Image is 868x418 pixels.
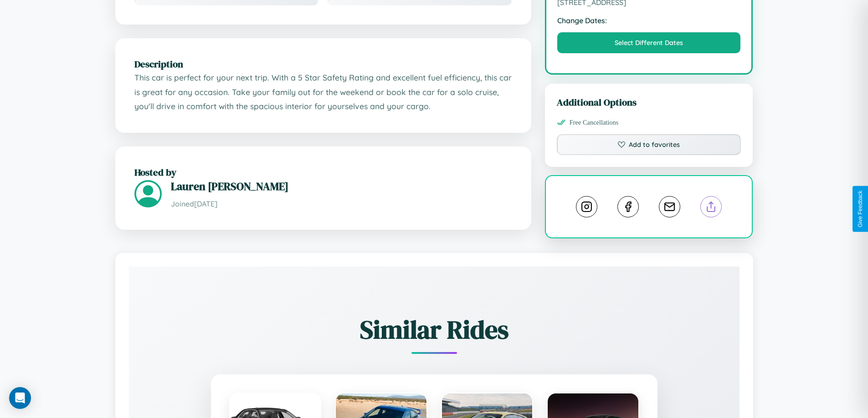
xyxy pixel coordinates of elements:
[557,16,741,25] strong: Change Dates:
[570,119,619,126] span: Free Cancellations
[134,71,512,114] p: This car is perfect for your next trip. With a 5 Star Safety Rating and excellent fuel efficiency...
[161,312,708,347] h2: Similar Rides
[134,166,512,179] h2: Hosted by
[557,134,741,155] button: Add to favorites
[9,387,31,409] div: Open Intercom Messenger
[857,191,863,227] div: Give Feedback
[171,179,512,194] h3: Lauren [PERSON_NAME]
[134,57,512,71] h2: Description
[557,96,741,109] h3: Additional Options
[171,197,512,211] p: Joined [DATE]
[557,32,741,53] button: Select Different Dates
